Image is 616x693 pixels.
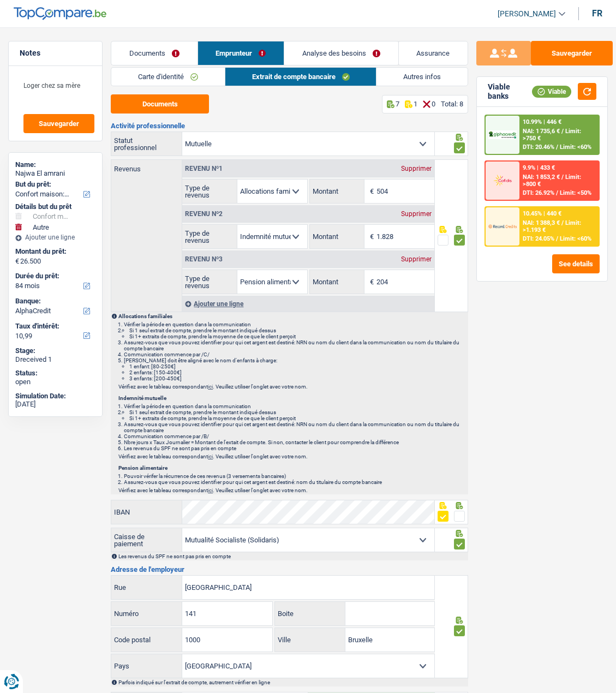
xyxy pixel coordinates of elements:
[15,257,19,266] span: €
[129,363,467,369] li: 1 enfant: [80-250€]
[523,219,581,234] span: Limit: >1.193 €
[523,235,554,242] span: DTI: 24.05%
[15,346,95,355] div: Stage:
[15,322,93,331] label: Taux d'intérêt:
[15,202,95,211] div: Détails but du prêt
[488,219,517,234] img: Record Credits
[111,132,182,156] label: Statut professionnel
[15,272,93,280] label: Durée du prêt:
[15,169,95,178] div: Najwa El amrani
[118,465,467,471] p: Pension alimentaire
[523,174,560,181] span: NAI: 1 853,2 €
[111,602,182,625] label: Numéro
[124,445,467,451] li: Les revenus du SPF ne sont pas pris en compte
[398,165,434,172] div: Supprimer
[275,602,345,625] label: Boite
[111,68,225,86] a: Carte d'identité
[39,120,79,127] span: Sauvegarder
[376,68,468,86] a: Autres infos
[489,5,565,23] a: [PERSON_NAME]
[182,180,237,203] label: Type de revenus
[111,566,468,573] h3: Adresse de l'employeur
[23,114,94,133] button: Sauvegarder
[523,118,561,126] div: 10.99% | 446 €
[15,355,95,364] div: Dreceived 1
[523,164,555,171] div: 9.9% | 433 €
[364,180,376,203] span: €
[561,128,564,135] span: /
[396,100,399,108] p: 7
[198,41,284,65] a: Emprunteur
[561,219,564,226] span: /
[556,189,558,196] span: /
[124,421,467,433] li: Assurez-vous que vous pouvez identifier pour qui cet argent est destiné: NRN ou nom du client dan...
[275,628,345,652] label: Ville
[208,487,213,493] a: ici
[364,270,376,294] span: €
[225,68,376,86] a: Extrait de compte bancaire
[523,219,560,226] span: NAI: 1 388,3 €
[124,321,467,327] li: Vérifier la période en question dans la communication
[15,297,93,306] label: Banque:
[129,415,467,421] li: Si 1+ extraits de compte, prendre la moyenne de ce que le client perçoit
[561,174,564,181] span: /
[118,487,467,493] p: Vérifiez avec le tableau correspondant . Veuillez utiliser l'onglet avec votre nom.
[111,94,209,113] button: Documents
[124,351,467,357] li: Communication commence par /C/
[523,174,581,188] span: Limit: >800 €
[208,453,213,459] a: ici
[15,160,95,169] div: Name:
[592,8,602,19] div: fr
[441,100,463,108] div: Total: 8
[15,369,95,378] div: Status:
[414,100,417,108] p: 1
[118,313,467,319] p: Allocations familiales
[364,225,376,248] span: €
[111,576,182,599] label: Rue
[523,128,560,135] span: NAI: 1 735,6 €
[15,234,95,241] div: Ajouter une ligne
[124,473,467,479] li: Pouvoir vérifer la récurrence de ces revenus (3 versements bancaires)
[523,210,561,217] div: 10.45% | 440 €
[523,128,581,142] span: Limit: >750 €
[398,211,434,217] div: Supprimer
[111,528,182,552] label: Caisse de paiement
[560,144,591,151] span: Limit: <60%
[560,235,591,242] span: Limit: <60%
[129,409,467,415] li: Si 1 seul extrait de compte, prendre le montant indiqué dessus
[488,174,517,188] img: Cofidis
[182,270,237,294] label: Type de revenus
[15,180,93,189] label: But du prêt:
[111,41,197,65] a: Documents
[310,270,364,294] label: Montant
[399,41,468,65] a: Assurance
[284,41,398,65] a: Analyse des besoins
[398,256,434,262] div: Supprimer
[523,189,554,196] span: DTI: 26.92%
[488,82,532,101] div: Viable banks
[498,9,556,19] span: [PERSON_NAME]
[15,378,95,386] div: open
[118,679,467,685] div: Parfois indiqué sur l'extrait de compte, autrement vérifier en ligne
[15,400,95,409] div: [DATE]
[118,453,467,459] p: Vérifiez avec le tableau correspondant . Veuillez utiliser l'onglet avec votre nom.
[124,479,467,485] li: Assurez-vous que vous pouvez identifier pour qui cet argent est destiné: nom du titulaire du comp...
[111,500,182,524] label: IBAN
[556,144,558,151] span: /
[118,384,467,390] p: Vérifiez avec le tableau correspondant . Veuillez utiliser l'onglet avec votre nom.
[124,339,467,351] li: Assurez-vous que vous pouvez identifier pour qui cet argent est destiné: NRN ou nom du client dan...
[124,357,467,381] li: [PERSON_NAME] doit être aligné avec le nom d'enfants à charge:
[182,165,225,172] div: Revenu nº1
[488,130,517,139] img: AlphaCredit
[111,160,182,172] label: Revenus
[111,628,182,652] label: Code postal
[432,100,435,108] p: 0
[182,256,225,262] div: Revenu nº3
[182,225,237,248] label: Type de revenus
[118,553,467,559] div: Les revenus du SPF ne sont pas pris en compte
[111,654,182,678] label: Pays
[310,225,364,248] label: Montant
[118,395,467,401] p: Indemnité mutuelle
[556,235,558,242] span: /
[124,439,467,445] li: Nbre jours x Taux Journalier = Montant de l'extait de compte. Si non, contacter le client pour co...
